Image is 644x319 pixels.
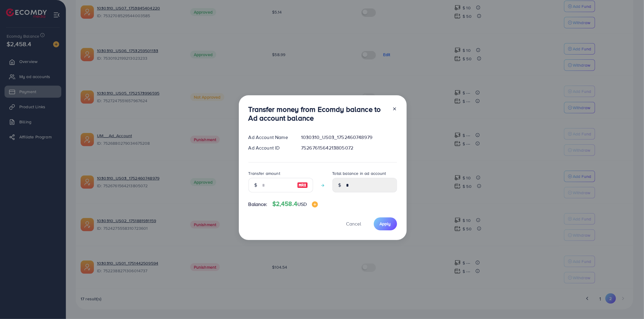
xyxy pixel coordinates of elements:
div: Ad Account ID [244,144,296,151]
button: Cancel [339,217,369,230]
div: 1030310_US03_1752460748979 [296,134,402,141]
img: image [297,182,308,189]
span: Apply [380,221,391,227]
img: image [312,201,318,207]
label: Transfer amount [248,170,280,176]
h4: $2,458.4 [272,200,318,208]
label: Total balance in ad account [332,170,386,176]
button: Apply [374,217,397,230]
span: Balance: [248,201,268,208]
iframe: Chat [618,292,639,314]
div: 7526761564213805072 [296,144,402,151]
span: Cancel [346,220,361,227]
span: USD [297,201,307,207]
h3: Transfer money from Ecomdy balance to Ad account balance [248,105,387,122]
div: Ad Account Name [244,134,296,141]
